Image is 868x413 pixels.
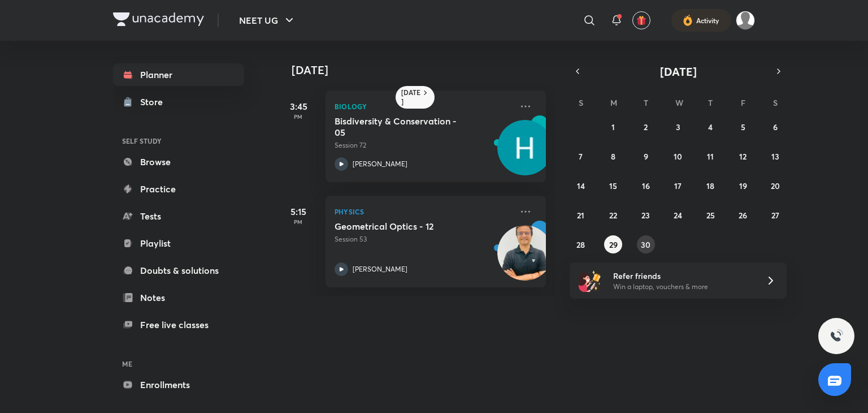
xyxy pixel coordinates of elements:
abbr: Sunday [579,97,583,108]
h6: SELF STUDY [113,131,244,150]
button: September 30, 2025 [637,235,655,253]
abbr: Tuesday [644,97,648,108]
abbr: September 13, 2025 [771,151,779,162]
img: avatar [636,15,646,25]
p: Session 72 [335,140,512,150]
abbr: September 8, 2025 [611,151,615,162]
button: September 28, 2025 [572,235,590,253]
a: Browse [113,150,244,173]
button: September 25, 2025 [701,206,719,224]
button: September 19, 2025 [734,177,752,195]
p: Win a laptop, vouchers & more [613,282,752,292]
button: September 6, 2025 [766,118,784,136]
button: [DATE] [585,63,771,79]
button: September 3, 2025 [669,118,687,136]
abbr: September 22, 2025 [609,210,617,221]
button: September 8, 2025 [604,147,622,165]
abbr: September 20, 2025 [771,180,780,191]
abbr: September 26, 2025 [739,210,747,221]
button: September 16, 2025 [637,177,655,195]
p: Physics [335,205,512,218]
button: September 4, 2025 [701,118,719,136]
abbr: September 15, 2025 [609,180,617,191]
button: September 29, 2025 [604,235,622,253]
button: September 21, 2025 [572,206,590,224]
p: [PERSON_NAME] [353,159,407,169]
abbr: September 6, 2025 [773,122,778,132]
abbr: Friday [741,97,745,108]
button: September 7, 2025 [572,147,590,165]
p: Session 53 [335,234,512,244]
a: Notes [113,286,244,309]
abbr: September 16, 2025 [642,180,650,191]
button: September 13, 2025 [766,147,784,165]
p: Biology [335,100,512,113]
button: September 9, 2025 [637,147,655,165]
img: ttu [830,329,843,343]
a: Company Logo [113,12,204,29]
a: Free live classes [113,313,244,336]
img: referral [579,269,601,292]
abbr: September 10, 2025 [674,151,682,162]
button: September 18, 2025 [701,177,719,195]
h6: [DATE] [401,88,421,106]
abbr: September 19, 2025 [739,180,747,191]
a: Enrollments [113,373,244,396]
abbr: September 23, 2025 [641,210,650,221]
abbr: September 4, 2025 [708,122,713,132]
button: September 20, 2025 [766,177,784,195]
abbr: September 17, 2025 [674,180,682,191]
abbr: September 9, 2025 [644,151,648,162]
a: Practice [113,178,244,200]
a: Doubts & solutions [113,259,244,282]
h4: [DATE] [292,63,557,77]
img: Anushka soni [736,11,755,30]
h6: ME [113,354,244,373]
abbr: September 25, 2025 [706,210,715,221]
abbr: September 5, 2025 [741,122,745,132]
button: September 27, 2025 [766,206,784,224]
a: Tests [113,205,244,227]
abbr: September 27, 2025 [771,210,779,221]
span: [DATE] [660,64,697,79]
abbr: September 24, 2025 [674,210,682,221]
abbr: September 18, 2025 [706,180,714,191]
button: September 11, 2025 [701,147,719,165]
h5: Geometrical Optics - 12 [335,221,475,232]
button: September 24, 2025 [669,206,687,224]
img: Company Logo [113,12,204,26]
button: September 15, 2025 [604,177,622,195]
abbr: Wednesday [675,97,683,108]
abbr: Thursday [708,97,713,108]
h5: 5:15 [276,205,321,218]
button: September 10, 2025 [669,147,687,165]
h5: Bisdiversity & Conservation - 05 [335,115,475,138]
abbr: September 1, 2025 [611,122,615,132]
button: September 23, 2025 [637,206,655,224]
button: NEET UG [232,9,303,32]
button: September 26, 2025 [734,206,752,224]
abbr: September 29, 2025 [609,239,618,250]
div: Store [140,95,170,109]
p: PM [276,113,321,120]
button: avatar [632,11,650,29]
abbr: September 21, 2025 [577,210,584,221]
abbr: September 3, 2025 [676,122,680,132]
abbr: September 30, 2025 [641,239,650,250]
abbr: September 7, 2025 [579,151,583,162]
button: September 12, 2025 [734,147,752,165]
button: September 2, 2025 [637,118,655,136]
h6: Refer friends [613,270,752,282]
img: activity [683,14,693,27]
abbr: September 12, 2025 [739,151,747,162]
abbr: September 11, 2025 [707,151,714,162]
abbr: Monday [610,97,617,108]
p: [PERSON_NAME] [353,264,407,274]
button: September 14, 2025 [572,177,590,195]
p: PM [276,218,321,225]
a: Playlist [113,232,244,255]
h5: 3:45 [276,100,321,113]
button: September 22, 2025 [604,206,622,224]
abbr: September 28, 2025 [576,239,585,250]
abbr: September 2, 2025 [644,122,648,132]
